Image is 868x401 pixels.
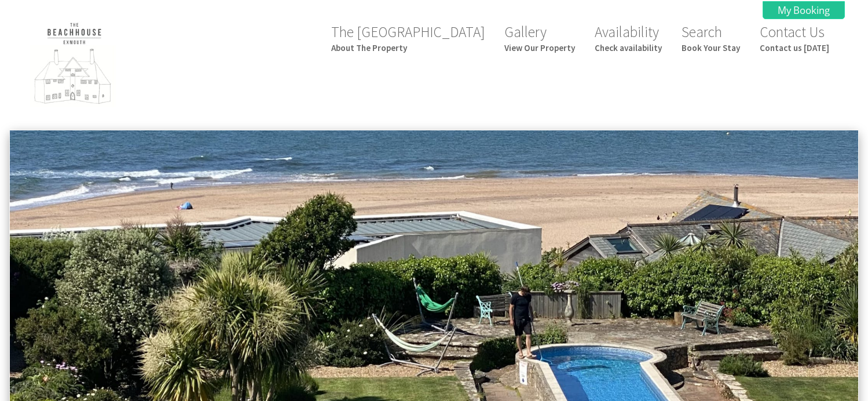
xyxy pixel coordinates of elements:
a: AvailabilityCheck availability [595,23,662,53]
small: Contact us [DATE] [760,42,829,53]
small: About The Property [331,42,485,53]
small: Check availability [595,42,662,53]
small: Book Your Stay [682,42,740,53]
small: View Our Property [504,42,575,53]
a: SearchBook Your Stay [682,23,740,53]
img: The Beach House Exmouth [16,18,132,112]
a: The [GEOGRAPHIC_DATA]About The Property [331,23,485,53]
a: My Booking [763,1,845,19]
a: GalleryView Our Property [504,23,575,53]
a: Contact UsContact us [DATE] [760,23,829,53]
